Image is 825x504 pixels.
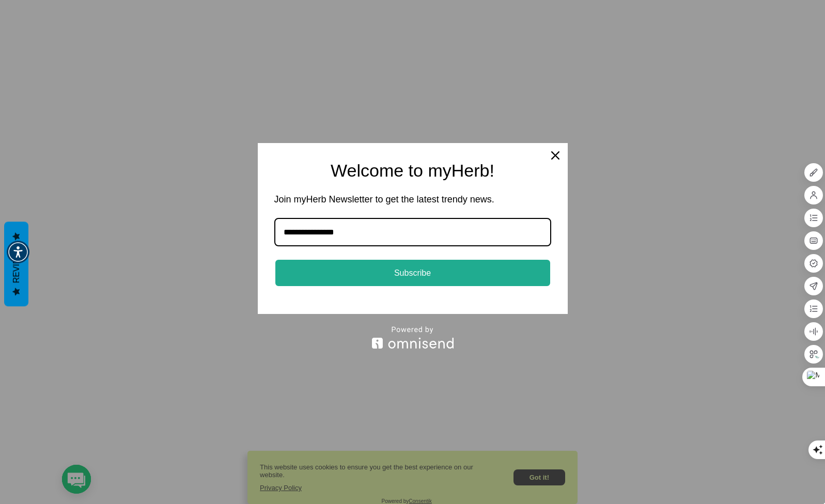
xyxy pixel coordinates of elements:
[543,143,568,168] button: Close
[258,314,568,361] a: Omnisend website
[274,218,551,246] input: Email field
[7,241,29,263] div: Accessibility Menu
[4,222,28,307] button: Reviews
[551,151,559,160] svg: close icon
[274,160,551,182] h2: Welcome to myHerb!
[274,259,551,287] button: Subscribe
[274,194,551,206] h3: Join myHerb Newsletter to get the latest trendy news.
